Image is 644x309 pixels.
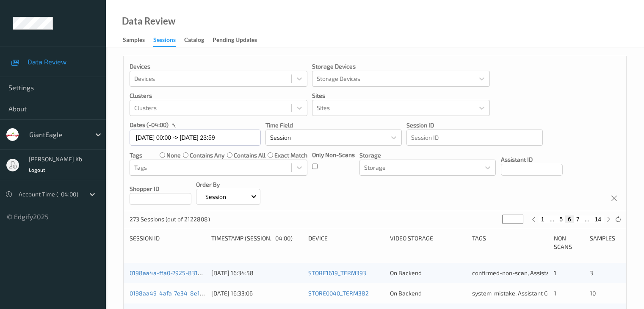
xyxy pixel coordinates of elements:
button: 6 [565,215,574,223]
p: Session ID [406,121,543,130]
label: contains any [190,151,224,160]
a: 0198aa49-4afa-7e34-8e19-1408a4a52eb2 [130,290,247,297]
a: Samples [123,34,153,46]
a: STORE0040_TERM382 [308,290,369,297]
p: Shopper ID [130,185,191,193]
button: 7 [574,215,582,223]
p: Assistant ID [501,155,563,164]
p: Storage [359,151,496,160]
div: On Backend [390,269,466,277]
p: Session [202,193,229,201]
p: Storage Devices [312,62,490,71]
p: Clusters [130,91,307,100]
div: Pending Updates [213,36,257,46]
p: Devices [130,62,307,71]
p: Tags [130,151,142,160]
button: 5 [557,215,565,223]
p: Only Non-Scans [312,151,355,159]
p: Time Field [265,121,402,130]
div: Catalog [184,36,204,46]
button: ... [582,215,592,223]
a: Pending Updates [213,34,265,46]
a: STORE1619_TERM393 [308,269,366,276]
a: Catalog [184,34,213,46]
span: 3 [590,269,593,276]
div: Data Review [122,17,175,25]
div: On Backend [390,289,466,298]
button: ... [547,215,557,223]
div: Timestamp (Session, -04:00) [211,234,302,251]
button: 1 [539,215,547,223]
div: Session ID [130,234,205,251]
p: Order By [196,180,260,189]
div: Sessions [153,36,176,47]
span: 1 [554,269,556,276]
a: 0198aa4a-ffa0-7925-8318-ee9d124ac40f [130,269,243,276]
div: Video Storage [390,234,466,251]
a: Sessions [153,34,184,47]
p: dates (-04:00) [130,121,169,129]
div: Samples [123,36,145,46]
p: 273 Sessions (out of 2122808) [130,215,210,223]
button: 14 [592,215,604,223]
span: 10 [590,290,596,297]
div: Samples [590,234,620,251]
div: [DATE] 16:33:06 [211,289,302,298]
div: Device [308,234,384,251]
div: Tags [472,234,548,251]
label: contains all [234,151,265,160]
p: Sites [312,91,490,100]
label: exact match [274,151,307,160]
label: none [166,151,181,160]
span: system-mistake, Assistant Confirmed [472,290,572,297]
span: 1 [554,290,556,297]
div: Non Scans [554,234,584,251]
div: [DATE] 16:34:58 [211,269,302,277]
